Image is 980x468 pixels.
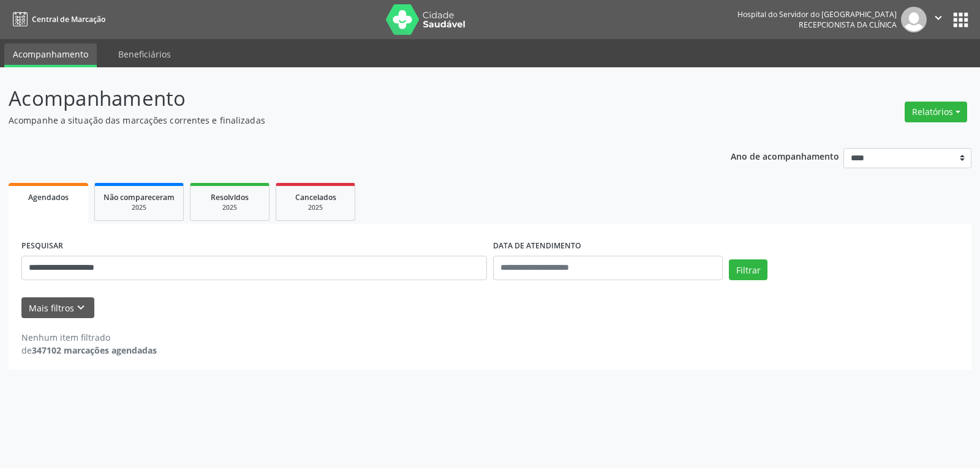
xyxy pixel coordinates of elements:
span: Central de Marcação [32,14,105,24]
span: Não compareceram [104,192,175,202]
img: img [901,7,927,32]
button: Relatórios [905,102,967,122]
a: Acompanhamento [4,43,97,67]
span: Agendados [28,192,69,202]
p: Ano de acompanhamento [731,148,839,163]
i:  [932,11,945,24]
div: Nenhum item filtrado [21,331,157,344]
span: Recepcionista da clínica [799,20,897,30]
button: apps [950,9,971,31]
a: Central de Marcação [9,9,105,29]
div: 2025 [285,203,346,212]
button: Mais filtroskeyboard_arrow_down [21,297,94,319]
label: PESQUISAR [21,237,63,256]
i: keyboard_arrow_down [74,301,88,314]
button: Filtrar [729,259,767,280]
div: Hospital do Servidor do [GEOGRAPHIC_DATA] [737,9,897,20]
a: Beneficiários [110,43,179,65]
span: Cancelados [295,192,336,202]
button:  [927,7,950,32]
div: 2025 [104,203,175,212]
label: DATA DE ATENDIMENTO [493,237,581,256]
strong: 347102 marcações agendadas [32,344,157,356]
p: Acompanhe a situação das marcações correntes e finalizadas [9,114,682,127]
div: de [21,344,157,357]
span: Resolvidos [211,192,249,202]
div: 2025 [199,203,260,212]
p: Acompanhamento [9,83,682,114]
